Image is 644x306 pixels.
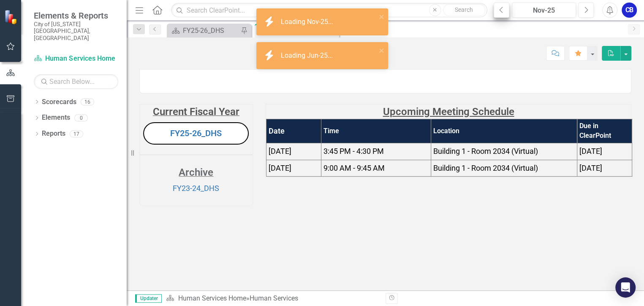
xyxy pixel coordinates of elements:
div: » [166,294,379,303]
div: Loading Jun-25... [281,51,335,61]
a: Reports [42,129,65,139]
span: [DATE] [579,164,602,172]
button: FY25-26_DHS [143,122,249,145]
a: Human Services Home [34,54,118,64]
div: 16 [81,98,94,105]
img: ClearPoint Strategy [4,9,19,24]
span: 3:45 PM - 4:30 PM [323,147,384,156]
strong: Location [433,127,459,135]
button: Nov-25 [512,3,576,18]
a: Human Services Home [178,294,246,302]
span: [DATE] [269,147,291,156]
button: Search [443,4,485,16]
button: close [379,46,385,55]
span: Elements & Reports [34,11,118,21]
div: Open Intercom Messenger [615,277,636,298]
a: FY25-26_DHS [170,128,222,138]
div: Nov-25 [515,5,573,16]
a: FY23-24_DHS [173,184,219,193]
span: [DATE] [269,164,291,172]
span: Updater [135,294,162,303]
a: FY25-26_DHS [169,25,239,36]
div: Human Services [249,294,298,302]
div: 17 [70,130,83,137]
small: City of [US_STATE][GEOGRAPHIC_DATA], [GEOGRAPHIC_DATA] [34,21,118,41]
strong: Due in ClearPoint [579,122,611,140]
button: close [379,12,385,21]
span: Search [455,6,473,13]
strong: Upcoming Meeting Schedule [383,106,514,118]
strong: Archive [179,166,213,178]
span: Building 1 - Room 2034 (Virtual) [433,164,538,172]
div: Loading Nov-25... [281,17,335,27]
div: 0 [74,114,88,121]
strong: Current Fiscal Year [153,106,239,118]
input: Search Below... [34,74,118,89]
strong: Date [269,126,285,135]
span: Building 1 - Room 2034 (Virtual) [433,147,538,156]
strong: Time [323,127,339,135]
div: FY25-26_DHS [183,25,239,36]
span: [DATE] [579,147,602,156]
a: Elements [42,113,70,123]
a: Scorecards [42,97,76,107]
span: 9:00 AM - 9:45 AM [323,164,385,172]
input: Search ClearPoint... [171,3,487,18]
button: CB [622,3,637,18]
